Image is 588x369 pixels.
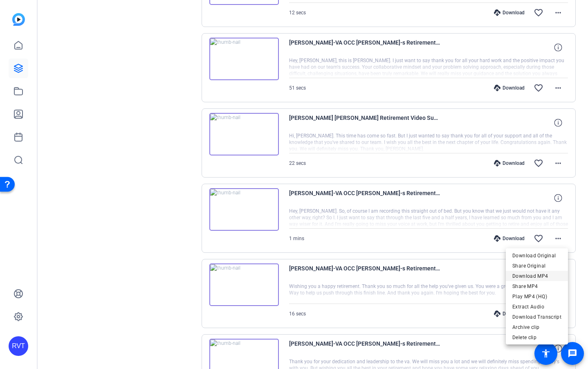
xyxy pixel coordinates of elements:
span: Delete clip [512,333,561,342]
span: Share MP4 [512,281,561,291]
span: Extract Audio [512,302,561,312]
span: Download Transcript [512,312,561,322]
span: Share Original [512,261,561,271]
span: Download MP4 [512,271,561,281]
span: Play MP4 (HQ) [512,292,561,301]
span: Download Original [512,251,561,261]
span: Archive clip [512,322,561,332]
